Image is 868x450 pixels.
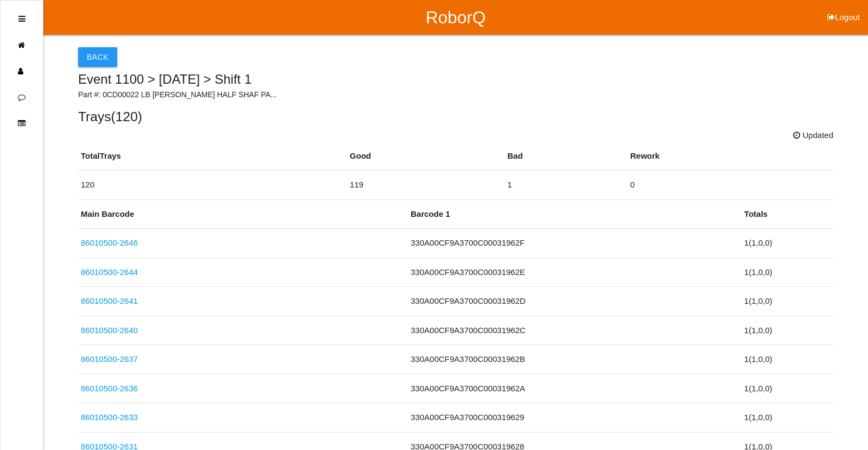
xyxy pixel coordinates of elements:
p: Part #: 0CD00022 LB [PERSON_NAME] HALF SHAF PA... [78,89,833,101]
th: Barcode 1 [408,200,742,229]
a: 86010500-2641 [81,296,138,305]
li: Feedback [1,84,43,110]
li: Profile [1,58,43,84]
td: 1 ( 1 , 0 , 0 ) [742,258,833,287]
div: Open [18,6,25,32]
td: 1 [505,171,628,200]
span: Updated [793,129,833,142]
td: 120 [78,171,347,200]
th: Totals [742,200,833,229]
th: Good [347,142,505,171]
a: 86010500-2646 [81,238,138,247]
td: 330A00CF9A3700C00031962F [408,229,742,258]
a: 86010500-2633 [81,412,138,422]
th: Main Barcode [78,200,408,229]
td: 1 ( 1 , 0 , 0 ) [742,345,833,374]
td: 330A00CF9A3700C00031962A [408,374,742,403]
td: 119 [347,171,505,200]
a: 86010500-2640 [81,326,138,335]
th: Total Trays [78,142,347,171]
h5: Event 1100 > [DATE] > Shift 1 [78,72,833,86]
td: 0 [628,171,833,200]
a: 86010500-2636 [81,384,138,393]
td: 1 ( 1 , 0 , 0 ) [742,316,833,345]
td: 330A00CF9A3700C00031962D [408,287,742,316]
td: 330A00CF9A3700C00031962C [408,316,742,345]
td: 1 ( 1 , 0 , 0 ) [742,229,833,258]
td: 1 ( 1 , 0 , 0 ) [742,403,833,433]
th: Rework [628,142,833,171]
button: Back [78,47,117,67]
a: 86010500-2644 [81,267,138,277]
th: Bad [505,142,628,171]
li: Knowledge Base [1,110,43,136]
h5: Trays ( 120 ) [78,109,833,124]
td: 1 ( 1 , 0 , 0 ) [742,287,833,316]
li: Dashboard [1,32,43,58]
a: 86010500-2637 [81,354,138,364]
td: 1 ( 1 , 0 , 0 ) [742,374,833,403]
td: 330A00CF9A3700C00031962E [408,258,742,287]
td: 330A00CF9A3700C00031962B [408,345,742,374]
td: 330A00CF9A3700C000319629 [408,403,742,433]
